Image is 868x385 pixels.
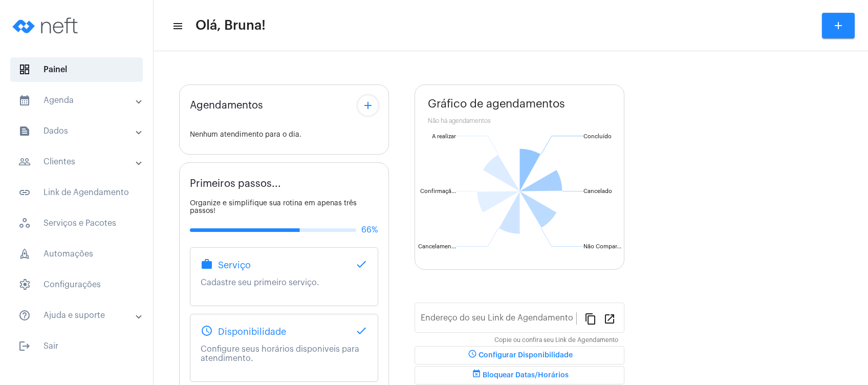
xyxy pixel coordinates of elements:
span: 66% [361,225,378,234]
text: A realizar [432,134,456,139]
mat-expansion-panel-header: sidenav iconAgenda [6,88,153,113]
button: Bloquear Datas/Horários [415,366,624,384]
mat-icon: work [201,258,213,270]
text: Cancelamen... [418,244,456,249]
text: Confirmaçã... [420,188,456,195]
mat-expansion-panel-header: sidenav iconAjuda e suporte [6,303,153,328]
mat-icon: add [362,99,374,112]
mat-hint: Copie ou confira seu Link de Agendamento [494,337,618,344]
button: Configurar Disponibilidade [415,346,624,365]
mat-icon: sidenav icon [18,94,31,106]
span: Primeiros passos... [190,178,281,189]
span: Organize e simplifique sua rotina em apenas três passos! [190,200,357,215]
span: Configurações [10,272,143,297]
span: Disponibilidade [218,327,286,337]
span: Painel [10,57,143,82]
span: Configurar Disponibilidade [466,352,573,359]
text: Não Compar... [583,244,621,249]
mat-icon: sidenav icon [18,309,31,322]
mat-expansion-panel-header: sidenav iconDados [6,119,153,143]
span: sidenav icon [18,63,31,76]
span: Automações [10,242,143,266]
p: Cadastre seu primeiro serviço. [201,278,367,287]
span: Agendamentos [190,100,263,111]
mat-icon: open_in_new [603,312,616,325]
div: Nenhum atendimento para o dia. [190,131,378,139]
mat-panel-title: Ajuda e suporte [18,309,137,322]
mat-icon: sidenav icon [18,186,31,199]
span: Serviço [218,260,251,270]
mat-panel-title: Dados [18,125,137,137]
mat-icon: add [832,19,844,32]
mat-panel-title: Clientes [18,156,137,168]
span: Link de Agendamento [10,180,143,205]
input: Link [421,315,576,325]
mat-icon: content_copy [584,312,597,325]
mat-icon: sidenav icon [18,125,31,137]
mat-icon: sidenav icon [172,20,182,32]
mat-icon: done [355,258,367,270]
text: Cancelado [583,188,612,194]
span: Olá, Bruna! [196,17,266,34]
mat-icon: schedule [201,325,213,337]
mat-expansion-panel-header: sidenav iconClientes [6,149,153,174]
span: sidenav icon [18,279,31,291]
mat-icon: sidenav icon [18,340,31,352]
mat-icon: done [355,325,367,337]
span: sidenav icon [18,248,31,260]
span: Gráfico de agendamentos [428,98,565,110]
mat-icon: sidenav icon [18,156,31,168]
text: Concluído [583,134,612,139]
mat-icon: schedule [466,349,479,361]
img: logo-neft-novo-2.png [8,5,85,46]
p: Configure seus horários disponiveis para atendimento. [201,345,367,363]
span: Bloquear Datas/Horários [470,372,569,379]
span: sidenav icon [18,217,31,229]
mat-icon: event_busy [470,369,483,381]
span: Sair [10,334,143,358]
mat-panel-title: Agenda [18,94,137,106]
span: Serviços e Pacotes [10,211,143,236]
